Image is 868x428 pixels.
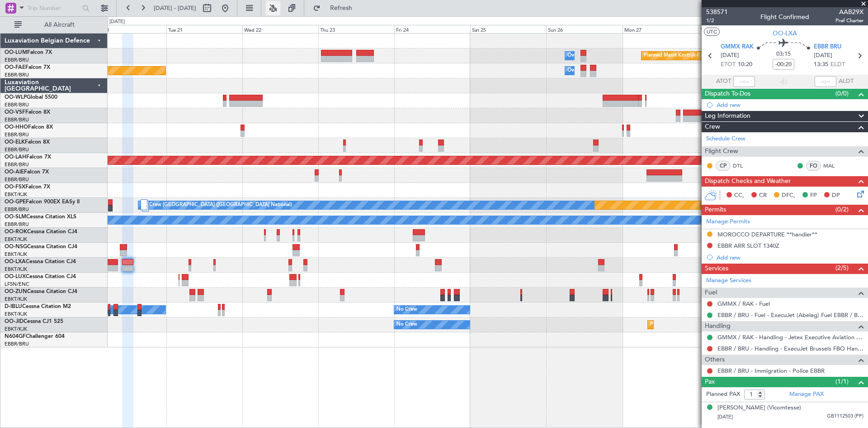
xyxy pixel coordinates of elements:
a: EBBR/BRU [5,206,29,213]
a: OO-LXACessna Citation CJ4 [5,259,76,264]
span: GMMX RAK [721,43,754,52]
span: (0/2) [835,205,849,214]
a: Schedule Crew [706,135,745,144]
div: Thu 23 [318,25,394,33]
a: OO-LAHFalcon 7X [5,154,51,160]
span: OO-AIE [5,169,24,175]
a: Manage Services [706,276,751,285]
span: CR [759,191,767,200]
span: 10:20 [738,60,752,69]
span: OO-LAH [5,154,26,160]
span: OO-GPE [5,199,26,205]
span: OO-LUX [5,274,26,279]
div: Fri 24 [394,25,470,33]
div: Planned Maint Kortrijk-[GEOGRAPHIC_DATA] [650,318,755,332]
a: OO-NSGCessna Citation CJ4 [5,244,77,250]
a: EBBR / BRU - Fuel - ExecuJet (Abelag) Fuel EBBR / BRU [717,311,863,319]
a: OO-GPEFalcon 900EX EASy II [5,199,80,205]
a: Manage PAX [789,390,824,399]
a: OO-JIDCessna CJ1 525 [5,319,63,324]
span: DFC, [782,191,795,200]
a: MAL [823,162,844,170]
div: Add new [717,101,863,109]
a: EBKT/KJK [5,296,27,303]
a: OO-ELKFalcon 8X [5,139,50,145]
a: Manage Permits [706,217,750,226]
label: Planned PAX [706,390,740,399]
span: OO-ZUN [5,289,27,294]
a: EBBR/BRU [5,341,29,347]
span: Leg Information [705,111,750,121]
div: Mon 20 [90,25,166,33]
div: Owner Melsbroek Air Base [567,64,629,77]
span: N604GF [5,334,26,339]
span: OO-FAE [5,65,25,70]
span: Handling [705,321,731,332]
div: FO [806,161,821,171]
div: No Crew [396,303,417,317]
a: OO-FSXFalcon 7X [5,184,50,190]
div: [PERSON_NAME] (Vicomtesse) [717,404,801,413]
span: Others [705,355,725,365]
span: ELDT [830,60,845,69]
a: EBKT/KJK [5,311,27,317]
span: FP [810,191,817,200]
a: EBBR/BRU [5,161,29,168]
span: OO-ROK [5,229,27,235]
span: EBBR BRU [814,43,841,52]
span: OO-SLM [5,214,26,220]
button: All Aircraft [10,18,98,32]
span: 538571 [706,7,728,17]
a: DTL [733,162,753,170]
span: Dispatch To-Dos [705,89,750,99]
div: Owner Melsbroek Air Base [567,49,629,63]
span: 03:15 [776,50,791,59]
a: OO-AIEFalcon 7X [5,169,49,175]
a: EBBR/BRU [5,116,29,123]
a: EBBR/BRU [5,131,29,138]
div: Wed 22 [242,25,318,33]
span: AAB29X [835,7,863,17]
a: EBBR/BRU [5,57,29,63]
span: Flight Crew [705,146,738,157]
a: EBBR / BRU - Handling - ExecuJet Brussels FBO Handling Abelag [717,345,863,352]
span: Crew [705,122,720,132]
a: D-IBLUCessna Citation M2 [5,304,71,309]
div: Add new [717,254,863,261]
span: OO-ELK [5,139,25,145]
div: Tue 28 [698,25,774,33]
span: OO-JID [5,319,24,324]
a: EBKT/KJK [5,191,27,198]
a: OO-SLMCessna Citation XLS [5,214,76,220]
span: Pax [705,377,715,387]
a: EBKT/KJK [5,251,27,258]
span: OO-LXA [773,29,797,38]
a: OO-FAEFalcon 7X [5,65,50,70]
input: --:-- [733,76,755,87]
button: Refresh [309,1,363,15]
div: Tue 21 [166,25,242,33]
a: OO-WLPGlobal 5500 [5,95,57,100]
span: [DATE] - [DATE] [154,4,196,12]
button: UTC [704,28,720,36]
span: CC, [734,191,744,200]
a: OO-LUMFalcon 7X [5,50,52,55]
span: OO-HHO [5,125,28,130]
a: OO-HHOFalcon 8X [5,125,53,130]
span: OO-VSF [5,110,25,115]
span: Pref Charter [835,17,863,24]
a: N604GFChallenger 604 [5,334,65,339]
a: LFSN/ENC [5,281,29,288]
span: [DATE] [721,51,739,60]
div: No Crew [396,318,417,332]
span: ATOT [716,77,731,86]
div: Mon 27 [623,25,698,33]
div: No Crew [GEOGRAPHIC_DATA] ([GEOGRAPHIC_DATA] National) [141,198,292,212]
span: Fuel [705,288,717,298]
span: Permits [705,205,726,215]
div: Flight Confirmed [760,12,809,22]
div: [DATE] [109,18,125,26]
a: GMMX / RAK - Fuel [717,300,770,308]
a: OO-VSFFalcon 8X [5,110,50,115]
div: EBBR ARR SLOT 1340Z [717,242,779,250]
